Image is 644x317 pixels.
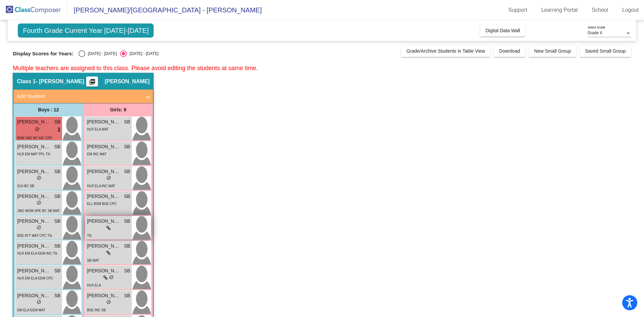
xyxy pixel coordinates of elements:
span: Display Scores for Years: [13,51,73,57]
span: HLR EM ELA EEM INC TN [17,252,57,255]
span: do_not_disturb_alt [35,127,40,131]
span: do_not_disturb_alt [106,175,111,180]
span: TN [87,234,91,237]
span: [PERSON_NAME] [17,267,51,274]
span: SB [54,292,61,299]
span: SB [124,218,130,225]
span: SB [124,193,130,200]
span: SB [54,243,61,250]
a: Logout [617,5,644,15]
mat-panel-title: Add Student [17,93,142,100]
button: Print Students Details [86,76,98,87]
span: Download [499,48,520,54]
span: Fourth Grade Current Year [DATE]-[DATE] [18,23,154,38]
span: EM INC MAT [87,152,106,156]
span: [PERSON_NAME] [87,218,120,225]
span: [PERSON_NAME] Frame [17,193,51,200]
span: BSE INC SB [87,308,106,312]
span: SB [54,118,61,125]
span: [PERSON_NAME] [17,143,51,150]
span: [PERSON_NAME] [87,267,120,274]
span: [PERSON_NAME] [17,292,51,299]
span: do_not_disturb_alt [109,275,114,279]
span: Grade 4 [588,31,602,35]
span: New Small Group [534,48,571,54]
span: SB [54,218,61,225]
a: School [586,5,613,15]
span: SB [54,168,61,175]
span: SB [124,168,130,175]
span: do_not_disturb_alt [106,300,111,304]
a: Support [503,5,533,15]
span: [PERSON_NAME] [87,168,120,175]
span: [PERSON_NAME] [87,143,120,150]
mat-icon: picture_as_pdf [88,78,96,88]
div: Boys : 12 [13,103,83,116]
span: GUI BC SB [GEOGRAPHIC_DATA] [17,184,52,195]
span: SB [124,118,130,125]
span: do_not_disturb_alt [37,300,41,304]
button: Digital Data Wall [480,24,525,37]
span: ELL BSM BSE CPC [87,202,117,206]
span: do_not_disturb_alt [37,200,41,205]
div: [DATE] - [DATE] [85,51,117,57]
mat-expansion-panel-header: Add Student [13,90,153,103]
span: Multiple teachers are assigned to this class. Please avoid editing the students at same time. [13,65,258,71]
span: [PERSON_NAME]/[GEOGRAPHIC_DATA] - [PERSON_NAME] [67,5,262,15]
span: JW2 WOM SPE BC SB MAT TN [17,209,60,220]
mat-radio-group: Select an option [78,50,158,57]
button: Download [494,45,525,57]
span: HLR EM MAT PPL TN [17,152,50,156]
span: [PERSON_NAME] [87,292,120,299]
span: Class 1 [17,78,36,85]
div: Girls: 9 [83,103,153,116]
span: [PERSON_NAME] [17,118,51,125]
button: Grade/Archive Students in Table View [401,45,491,57]
span: SB [124,267,130,274]
span: do_not_disturb_alt [37,225,41,230]
span: Saved Small Group [585,48,626,54]
span: HLR ELA MAT [87,127,108,131]
span: EM ELA EEM MAT [17,308,45,312]
span: SB [54,267,61,274]
span: [PERSON_NAME] [17,218,51,225]
button: New Small Group [529,45,576,57]
button: Saved Small Group [580,45,631,57]
span: [PERSON_NAME] [87,193,120,200]
span: HLR EM ELA EEM CPC [17,276,53,280]
span: HLR ELA [87,283,101,287]
span: [PERSON_NAME] [17,243,51,250]
span: SB [124,243,130,250]
span: 1 [57,125,60,134]
span: SB [54,193,61,200]
span: do_not_disturb_alt [37,175,41,180]
span: [PERSON_NAME] [87,243,120,250]
span: - [PERSON_NAME] [36,78,84,85]
div: [DATE] - [DATE] [127,51,158,57]
a: Learning Portal [536,5,583,15]
span: HLR ELA INC MAT [87,184,115,188]
span: [PERSON_NAME] [105,78,150,85]
span: SB [124,143,130,150]
span: SB [54,143,61,150]
span: BSM JW2 BC INC CPC [17,136,52,140]
span: [PERSON_NAME] [17,168,51,175]
span: SB MAT [GEOGRAPHIC_DATA] [87,259,122,269]
span: BSE ATT MAT CPC TN [17,234,52,237]
span: Grade/Archive Students in Table View [407,48,485,54]
span: [PERSON_NAME] [87,118,120,125]
span: Digital Data Wall [485,28,520,33]
span: SB [124,292,130,299]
